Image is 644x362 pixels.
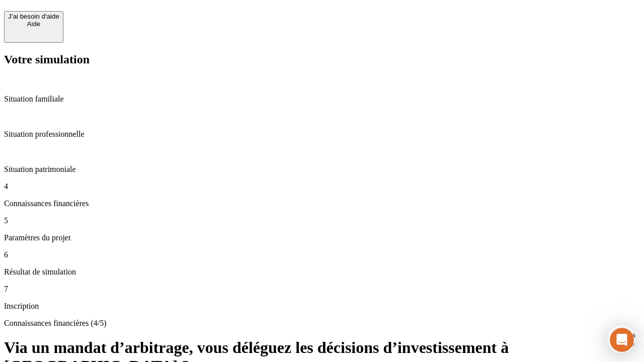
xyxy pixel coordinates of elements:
p: Situation professionnelle [4,130,640,139]
p: 7 [4,285,640,294]
div: Ouvrir le Messenger Intercom [4,4,277,32]
p: Inscription [4,302,640,311]
p: 5 [4,216,640,225]
p: Situation familiale [4,95,640,104]
div: Vous avez besoin d’aide ? [11,9,248,17]
p: Connaissances financières (4/5) [4,319,640,328]
p: Résultat de simulation [4,267,640,277]
iframe: Intercom live chat discovery launcher [607,325,635,353]
p: Connaissances financières [4,199,640,208]
iframe: Intercom live chat [610,328,634,352]
p: Paramètres du projet [4,233,640,242]
h2: Votre simulation [4,53,640,66]
p: 4 [4,182,640,191]
p: 6 [4,250,640,259]
p: Situation patrimoniale [4,165,640,174]
div: Aide [8,20,59,28]
div: L’équipe répond généralement dans un délai de quelques minutes. [11,17,248,27]
button: J’ai besoin d'aideAide [4,11,63,43]
div: J’ai besoin d'aide [8,13,59,20]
